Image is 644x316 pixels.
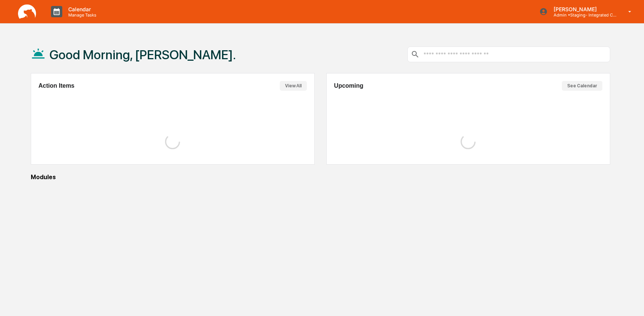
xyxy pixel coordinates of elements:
[31,174,610,181] div: Modules
[39,82,75,89] h2: Action Items
[62,12,100,18] p: Manage Tasks
[62,6,100,12] p: Calendar
[562,81,602,91] button: See Calendar
[280,81,307,91] button: View All
[548,12,617,18] p: Admin • Staging- Integrated Compliance Advisors
[50,47,236,62] h1: Good Morning, [PERSON_NAME].
[548,6,617,12] p: [PERSON_NAME]
[334,82,363,89] h2: Upcoming
[18,4,36,19] img: logo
